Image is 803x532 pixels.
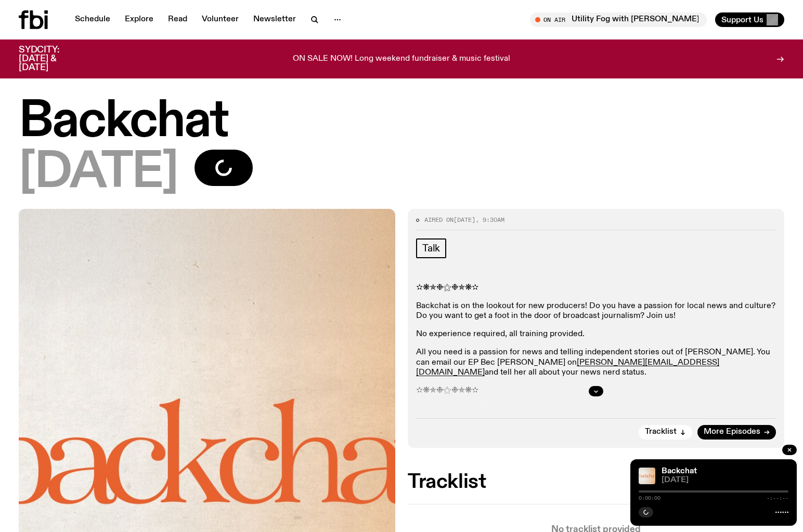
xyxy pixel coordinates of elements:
span: Support Us [721,15,763,24]
a: Explore [119,12,160,27]
span: [DATE] [19,150,178,196]
span: , 9:30am [475,216,504,224]
span: [DATE] [662,476,788,484]
span: 0:00:00 [639,496,660,501]
button: Support Us [715,12,784,27]
p: ON SALE NOW! Long weekend fundraiser & music festival [293,55,510,64]
a: Read [162,12,193,27]
a: More Episodes [697,425,776,440]
p: All you need is a passion for news and telling independent stories out of [PERSON_NAME]. You can ... [416,348,776,378]
h3: SYDCITY: [DATE] & [DATE] [19,46,85,72]
a: Newsletter [247,12,302,27]
p: Backchat is on the lookout for new producers! Do you have a passion for local news and culture? D... [416,301,776,321]
p: No experience required, all training provided. [416,329,776,339]
span: Tracklist [645,428,677,436]
span: -:--:-- [767,496,788,501]
span: Talk [422,243,440,254]
a: Volunteer [196,12,245,27]
a: Schedule [69,12,116,27]
p: ✫❋✯❉⚝❉✯❋✫ [416,283,776,293]
a: Talk [416,238,446,258]
span: More Episodes [704,428,760,436]
button: On AirUtility Fog with [PERSON_NAME] [530,12,707,27]
button: Tracklist [639,425,692,440]
span: [DATE] [454,216,475,224]
h1: Backchat [19,99,784,145]
h2: Tracklist [408,473,784,491]
span: Aired on [424,216,454,224]
a: Backchat [662,467,697,475]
